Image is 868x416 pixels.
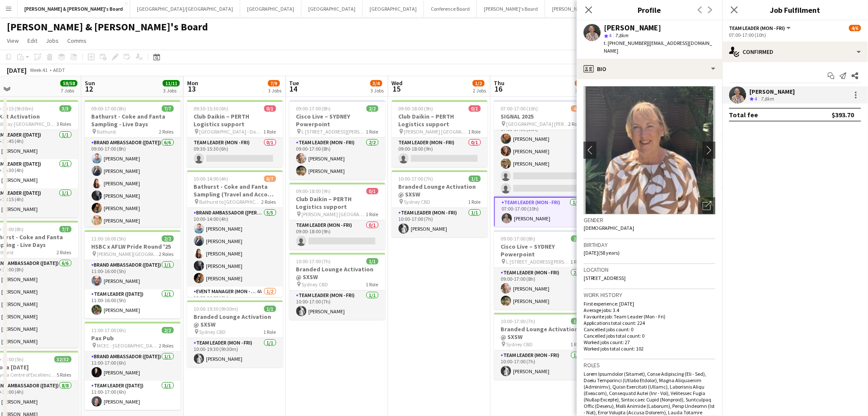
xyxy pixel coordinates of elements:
button: [GEOGRAPHIC_DATA] [363,0,424,17]
h3: Roles [584,361,716,369]
div: 07:00-17:00 (10h) [729,32,861,38]
p: Average jobs: 3.4 [584,307,716,313]
button: Team Leader (Mon - Fri) [729,25,792,31]
button: Conference Board [424,0,477,17]
button: [GEOGRAPHIC_DATA]/[GEOGRAPHIC_DATA] [130,0,240,17]
p: Favourite job: Team Leader (Mon - Fri) [584,313,716,320]
span: | [EMAIL_ADDRESS][DOMAIN_NAME] [604,40,713,54]
div: [PERSON_NAME] [750,88,795,95]
button: [PERSON_NAME] & [PERSON_NAME]'s Board [545,0,654,17]
button: [GEOGRAPHIC_DATA] [301,0,363,17]
button: [PERSON_NAME]'s Board [477,0,545,17]
p: Cancelled jobs total count: 0 [584,333,716,339]
span: 4 [755,95,758,102]
span: t. [PHONE_NUMBER] [604,40,649,46]
div: [PERSON_NAME] [604,24,662,32]
span: 4 [609,32,612,39]
div: Confirmed [722,42,868,62]
span: [DATE] (58 years) [584,250,620,256]
div: $393.70 [832,110,854,119]
h3: Work history [584,291,716,299]
div: Bio [577,59,722,79]
span: [STREET_ADDRESS] [584,275,626,281]
p: Applications total count: 224 [584,320,716,326]
button: [PERSON_NAME] & [PERSON_NAME]'s Board [18,0,130,17]
span: Team Leader (Mon - Fri) [729,25,785,31]
span: 4/6 [849,25,861,31]
span: 7.8km [614,32,630,39]
p: Cancelled jobs count: 0 [584,326,716,333]
h3: Gender [584,216,716,224]
button: [GEOGRAPHIC_DATA] [240,0,301,17]
img: Crew avatar or photo [584,86,716,214]
h3: Profile [577,4,722,15]
p: Worked jobs total count: 102 [584,345,716,352]
span: [DEMOGRAPHIC_DATA] [584,225,635,231]
h3: Job Fulfilment [722,4,868,15]
p: First experience: [DATE] [584,300,716,307]
h3: Birthday [584,241,716,249]
div: Open photos pop-in [698,197,716,214]
p: Worked jobs count: 27 [584,339,716,345]
h3: Location [584,266,716,273]
div: 7.8km [759,95,776,103]
div: Total fee [729,110,758,119]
